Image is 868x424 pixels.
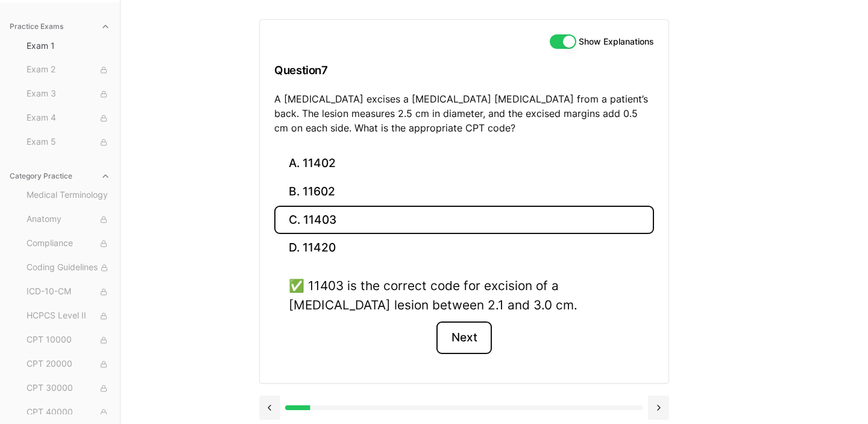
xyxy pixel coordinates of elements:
button: A. 11402 [274,150,654,178]
span: CPT 20000 [27,358,110,371]
button: Next [436,321,491,354]
button: CPT 30000 [22,379,115,398]
span: Exam 1 [27,40,110,52]
button: Category Practice [5,166,115,186]
button: Exam 4 [22,109,115,128]
button: HCPCS Level II [22,306,115,326]
button: Medical Terminology [22,186,115,205]
button: CPT 20000 [22,355,115,374]
button: Compliance [22,234,115,253]
button: Exam 1 [22,36,115,55]
button: Exam 3 [22,84,115,104]
button: Exam 2 [22,60,115,80]
button: Anatomy [22,210,115,229]
span: Compliance [27,237,110,250]
button: Coding Guidelines [22,258,115,277]
button: Exam 5 [22,133,115,152]
span: HCPCS Level II [27,309,110,323]
button: Practice Exams [5,17,115,36]
span: CPT 10000 [27,334,110,347]
button: ICD-10-CM [22,282,115,302]
span: CPT 30000 [27,382,110,395]
span: Medical Terminology [27,189,110,202]
h3: Question 7 [274,52,654,88]
span: CPT 40000 [27,406,110,419]
span: Coding Guidelines [27,261,110,274]
span: ICD-10-CM [27,285,110,299]
label: Show Explanations [579,37,654,46]
span: Exam 5 [27,136,110,149]
span: Exam 2 [27,63,110,77]
button: CPT 40000 [22,403,115,422]
div: ✅ 11403 is the correct code for excision of a [MEDICAL_DATA] lesion between 2.1 and 3.0 cm. [289,276,640,314]
button: CPT 10000 [22,331,115,350]
button: D. 11420 [274,234,654,262]
span: Anatomy [27,213,110,226]
button: B. 11602 [274,178,654,206]
span: Exam 4 [27,112,110,125]
p: A [MEDICAL_DATA] excises a [MEDICAL_DATA] [MEDICAL_DATA] from a patient’s back. The lesion measur... [274,92,654,135]
span: Exam 3 [27,87,110,101]
button: C. 11403 [274,206,654,234]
